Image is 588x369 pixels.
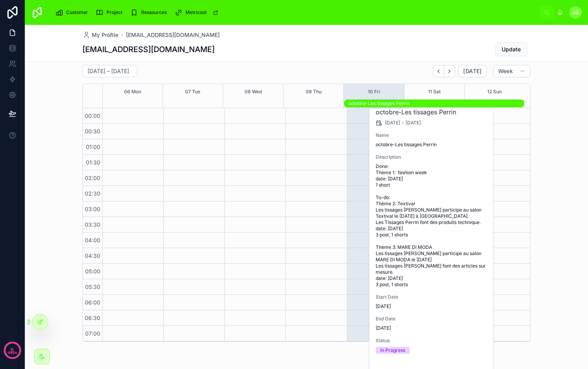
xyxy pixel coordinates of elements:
[376,303,488,310] span: [DATE]
[376,163,488,288] span: Done: Thème 1: fashion week date: [DATE] 1 short To-do: Thème 2: Textival Les tissages [PERSON_NA...
[82,31,118,39] a: My Profile
[83,330,102,337] span: 07:00
[83,112,102,119] span: 00:00
[8,350,17,356] p: days
[66,9,88,16] span: Customer
[124,84,141,100] button: 06 Mon
[376,154,488,160] span: Description
[83,175,102,181] span: 02:00
[380,347,405,354] div: In Progress
[83,237,102,243] span: 04:00
[463,68,481,75] span: [DATE]
[53,5,93,19] a: Customer
[245,84,262,100] button: 08 Wed
[83,190,102,197] span: 02:30
[10,346,14,354] p: 5
[458,65,486,77] button: [DATE]
[385,120,400,126] span: [DATE]
[306,84,322,100] button: 09 Thu
[368,84,380,100] button: 10 Fri
[83,283,102,290] span: 05:30
[572,9,579,16] span: AB
[83,206,102,212] span: 03:00
[82,44,215,55] h1: [EMAIL_ADDRESS][DOMAIN_NAME]
[444,65,455,77] button: Next
[376,316,488,322] span: End Date
[141,9,167,16] span: Ressources
[376,294,488,300] span: Start Date
[348,100,524,107] div: octobre-Les tissages Perrin
[502,45,521,53] span: Update
[83,128,102,135] span: 00:30
[428,84,441,100] button: 11 Sat
[376,338,488,344] span: Status
[31,6,44,19] img: App logo
[92,31,118,39] span: My Profile
[495,42,527,56] button: Update
[498,68,513,75] span: Week
[83,268,102,275] span: 05:00
[83,299,102,306] span: 06:00
[185,84,200,100] button: 07 Tue
[83,252,102,259] span: 04:30
[376,325,488,331] span: [DATE]
[376,107,488,117] h2: octobre-Les tissages Perrin
[348,100,524,107] div: octobre-Les tissages Perrin
[93,5,128,19] a: Project
[172,5,222,19] a: Metricool
[126,31,220,39] a: [EMAIL_ADDRESS][DOMAIN_NAME]
[402,120,404,126] span: -
[128,5,172,19] a: Ressources
[376,132,488,138] span: Name
[493,65,530,77] button: Week
[487,84,502,100] button: 12 Sun
[185,9,206,16] span: Metricool
[107,9,122,16] span: Project
[83,221,102,228] span: 03:30
[84,159,102,166] span: 01:30
[433,65,444,77] button: Back
[83,315,102,321] span: 06:30
[84,143,102,150] span: 01:00
[376,142,488,148] span: octobre-Les tissages Perrin
[87,67,129,75] h2: [DATE] – [DATE]
[406,120,421,126] span: [DATE]
[50,4,540,21] div: scrollable content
